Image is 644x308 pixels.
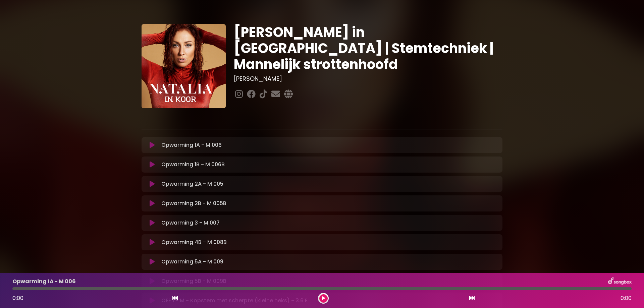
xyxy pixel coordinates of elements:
[621,294,632,302] span: 0:00
[161,199,226,207] p: Opwarming 2B - M 005B
[161,141,222,149] p: Opwarming 1A - M 006
[234,75,502,82] h3: [PERSON_NAME]
[161,161,225,169] p: Opwarming 1B - M 006B
[161,180,223,188] p: Opwarming 2A - M 005
[161,219,220,227] p: Opwarming 3 - M 007
[12,278,76,286] p: Opwarming 1A - M 006
[161,238,227,246] p: Opwarming 4B - M 008B
[234,24,502,72] h1: [PERSON_NAME] in [GEOGRAPHIC_DATA] | Stemtechniek | Mannelijk strottenhoofd
[161,258,223,266] p: Opwarming 5A - M 009
[142,24,226,108] img: YTVS25JmS9CLUqXqkEhs
[12,294,23,302] span: 0:00
[608,277,632,286] img: songbox-logo-white.png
